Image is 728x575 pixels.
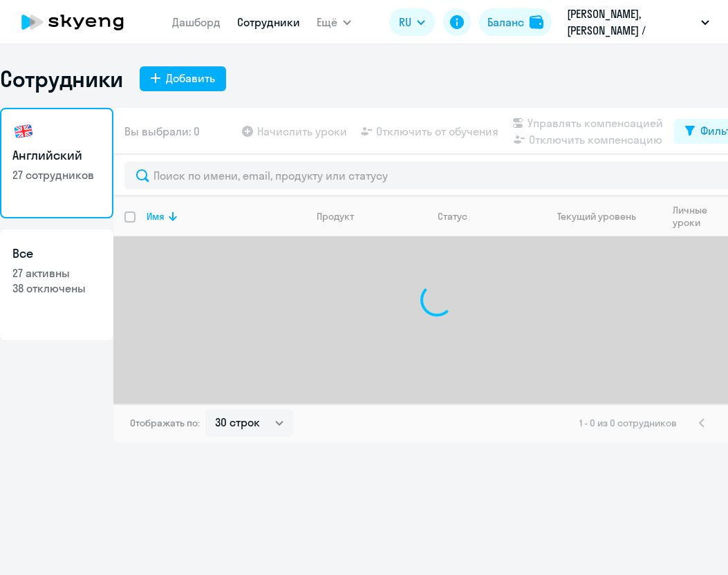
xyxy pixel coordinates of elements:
[12,147,101,164] h3: Английский
[12,167,101,182] p: 27 сотрудников
[557,210,636,223] div: Текущий уровень
[389,8,435,36] button: RU
[172,15,221,29] a: Дашборд
[147,210,305,223] div: Имя
[130,417,200,429] span: Отображать по:
[317,210,354,223] div: Продукт
[438,210,467,223] div: Статус
[560,6,716,39] button: [PERSON_NAME], [PERSON_NAME] / YouHodler
[317,14,337,30] span: Ещё
[567,6,696,39] p: [PERSON_NAME], [PERSON_NAME] / YouHodler
[544,210,661,223] div: Текущий уровень
[530,15,543,29] img: balance
[12,265,101,281] p: 27 активны
[147,210,165,223] div: Имя
[12,120,35,142] img: english
[479,8,552,36] button: Балансbalance
[124,123,200,140] span: Вы выбрали: 0
[399,14,411,30] span: RU
[579,417,677,429] span: 1 - 0 из 0 сотрудников
[12,245,101,263] h3: Все
[166,70,215,86] div: Добавить
[487,14,524,30] div: Баланс
[12,281,101,296] p: 38 отключены
[140,66,226,91] button: Добавить
[673,204,720,229] div: Личные уроки
[237,15,300,29] a: Сотрудники
[317,8,351,36] button: Ещё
